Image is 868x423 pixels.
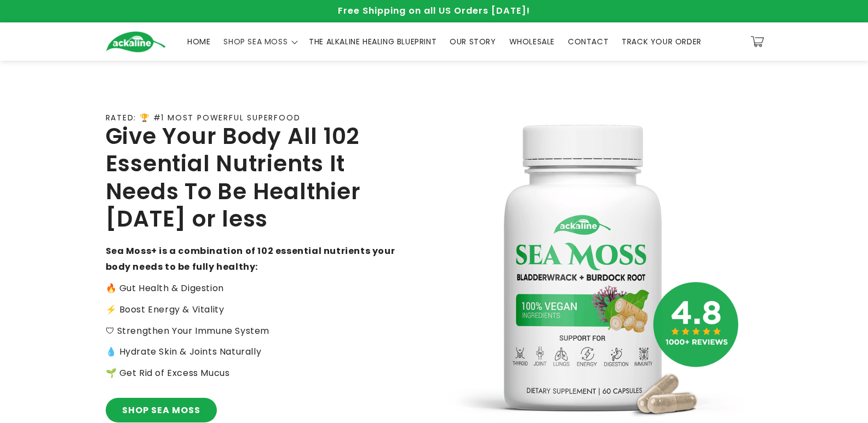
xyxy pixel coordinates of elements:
[106,398,217,422] a: SHOP SEA MOSS
[106,323,396,339] p: 🛡 Strengthen Your Immune System
[338,4,530,17] span: Free Shipping on all US Orders [DATE]!
[106,123,396,233] h2: Give Your Body All 102 Essential Nutrients It Needs To Be Healthier [DATE] or less
[106,113,301,123] p: RATED: 🏆 #1 MOST POWERFUL SUPERFOOD
[561,30,615,53] a: CONTACT
[615,30,708,53] a: TRACK YOUR ORDER
[443,30,502,53] a: OUR STORY
[106,245,395,273] strong: Sea Moss+ is a combination of 102 essential nutrients your body needs to be fully healthy:
[187,37,210,47] span: HOME
[509,37,555,47] span: WHOLESALE
[217,30,302,53] summary: SHOP SEA MOSS
[106,366,396,381] p: 🌱 Get Rid of Excess Mucus
[309,37,436,47] span: THE ALKALINE HEALING BLUEPRINT
[450,37,496,47] span: OUR STORY
[181,30,217,53] a: HOME
[106,302,396,318] p: ⚡️ Boost Energy & Vitality
[106,31,166,53] img: Ackaline
[106,344,396,360] p: 💧 Hydrate Skin & Joints Naturally
[302,30,443,53] a: THE ALKALINE HEALING BLUEPRINT
[223,37,288,47] span: SHOP SEA MOSS
[568,37,608,47] span: CONTACT
[106,281,396,297] p: 🔥 Gut Health & Digestion
[503,30,561,53] a: WHOLESALE
[622,37,702,47] span: TRACK YOUR ORDER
